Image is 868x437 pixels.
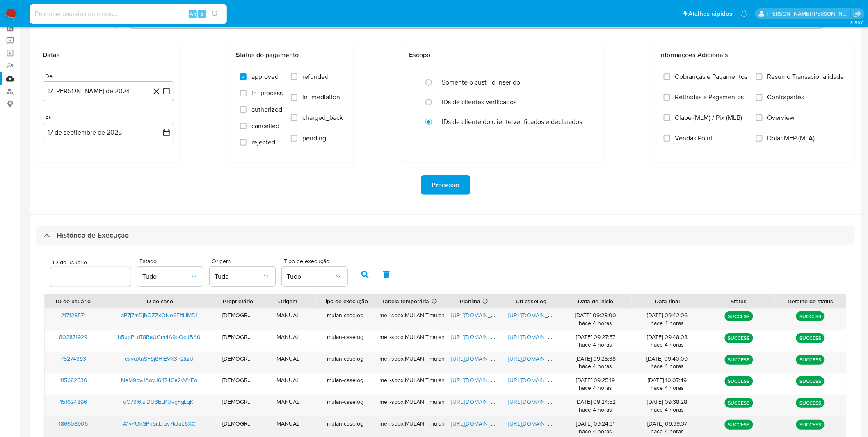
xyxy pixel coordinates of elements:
a: Notificações [741,10,748,17]
a: Sair [853,9,862,18]
span: Alt [190,10,196,18]
span: 3.160.0 [850,19,864,26]
button: search-icon [207,8,224,20]
span: Atalhos rápidos [689,9,733,18]
input: Pesquise usuários ou casos... [30,9,227,19]
span: s [201,10,203,18]
p: igor.silva@mercadolivre.com [768,10,851,18]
